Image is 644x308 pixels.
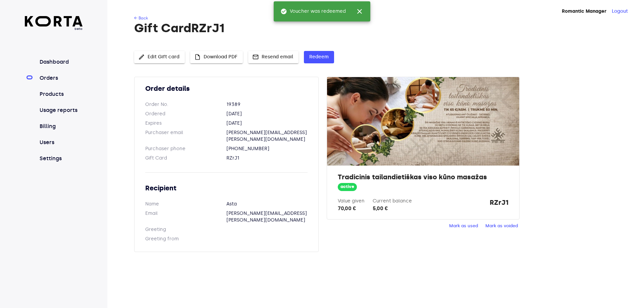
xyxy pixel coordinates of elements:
a: Edit Gift card [134,53,185,59]
button: Logout [612,8,628,15]
div: 70,00 € [338,204,365,212]
button: Resend email [248,51,299,63]
button: Edit Gift card [134,51,185,63]
dt: Gift Card [145,155,226,162]
span: Mark as voided [485,222,518,230]
a: Users [38,138,83,146]
span: mail [252,54,259,60]
span: Download PDF [196,53,237,61]
a: Dashboard [38,58,83,66]
label: Current balance [373,198,412,204]
a: ← Back [134,16,148,20]
dt: Ordered [145,111,226,117]
button: Mark as voided [484,221,520,231]
span: active [338,184,357,190]
button: Mark as used [447,221,480,231]
dd: [DATE] [226,111,308,117]
dt: Order No. [145,101,226,108]
a: Settings [38,155,83,163]
span: close [356,7,364,15]
a: Orders [38,74,83,82]
span: insert_drive_file [194,54,201,60]
img: Korta [25,16,83,26]
dd: [DATE] [226,120,308,127]
dt: Purchaser phone [145,145,226,152]
span: edit [138,54,145,60]
dt: Name [145,201,226,207]
dt: Email [145,210,226,224]
dd: [PERSON_NAME][EMAIL_ADDRESS][PERSON_NAME][DOMAIN_NAME] [226,210,308,224]
strong: RZrJ1 [490,198,508,212]
h1: Gift Card RZrJ1 [134,21,616,35]
span: Voucher was redeemed [280,8,346,15]
dd: [PERSON_NAME][EMAIL_ADDRESS][PERSON_NAME][DOMAIN_NAME] [226,129,308,143]
a: Products [38,90,83,98]
span: Mark as used [449,222,478,230]
button: close [352,3,368,19]
span: Edit Gift card [140,53,179,61]
dt: Expires [145,120,226,127]
h2: Order details [145,84,308,93]
button: Redeem [304,51,334,63]
a: Usage reports [38,106,83,114]
a: Billing [38,122,83,130]
span: Redeem [309,53,329,61]
strong: Romantic Manager [562,8,606,14]
dt: Greeting from [145,236,226,242]
div: 5,00 € [373,204,412,212]
dd: RZrJ1 [226,155,308,162]
dd: [PHONE_NUMBER] [226,145,308,152]
span: beta [25,26,83,31]
button: Download PDF [190,51,243,63]
dt: Purchaser email [145,129,226,143]
span: Resend email [254,53,293,61]
a: beta [25,16,83,31]
dt: Greeting [145,226,226,233]
h2: Tradicinis tailandietiškas viso kūno masažas [338,172,508,182]
dd: 19389 [226,101,308,108]
label: Value given [338,198,365,204]
h2: Recipient [145,183,308,193]
dd: Asta [226,201,308,207]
